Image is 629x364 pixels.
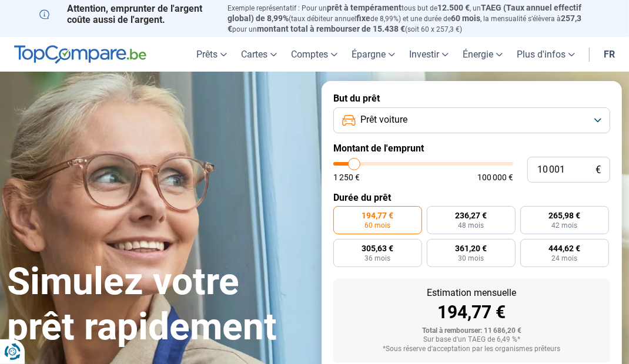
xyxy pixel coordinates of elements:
p: Exemple représentatif : Pour un tous but de , un (taux débiteur annuel de 8,99%) et une durée de ... [227,3,590,34]
span: 1 250 € [333,173,360,181]
p: Attention, emprunter de l'argent coûte aussi de l'argent. [39,3,213,25]
span: 265,98 € [548,211,580,220]
span: montant total à rembourser de 15.438 € [257,24,405,33]
div: *Sous réserve d'acceptation par les organismes prêteurs [343,345,601,353]
button: Prêt voiture [333,107,610,133]
span: 60 mois [364,222,390,229]
div: Estimation mensuelle [343,288,601,298]
span: TAEG (Taux annuel effectif global) de 8,99% [227,3,581,23]
span: prêt à tempérament [327,3,402,12]
span: 60 mois [451,14,480,23]
span: 194,77 € [362,211,393,220]
span: 36 mois [364,255,390,262]
span: 444,62 € [548,244,580,252]
span: 305,63 € [362,244,393,252]
label: But du prêt [333,93,610,104]
a: fr [597,37,622,72]
a: Prêts [189,37,234,72]
span: 24 mois [551,255,577,262]
label: Durée du prêt [333,192,610,203]
a: Épargne [344,37,402,72]
a: Plus d'infos [510,37,582,72]
span: 257,3 € [227,14,581,33]
div: Sur base d'un TAEG de 6,49 %* [343,336,601,344]
span: € [595,165,601,175]
span: 236,27 € [455,211,487,220]
a: Cartes [234,37,284,72]
span: 361,20 € [455,244,487,252]
span: 30 mois [458,255,484,262]
span: 48 mois [458,222,484,229]
h1: Simulez votre prêt rapidement [7,259,307,350]
span: 42 mois [551,222,577,229]
div: Total à rembourser: 11 686,20 € [343,327,601,335]
a: Investir [402,37,456,72]
a: Énergie [456,37,510,72]
div: 194,77 € [343,304,601,321]
span: 100 000 € [477,173,513,181]
span: 12.500 € [437,3,470,12]
label: Montant de l'emprunt [333,143,610,154]
span: fixe [356,14,370,23]
span: Prêt voiture [360,113,407,126]
a: Comptes [284,37,344,72]
img: TopCompare [14,45,146,64]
